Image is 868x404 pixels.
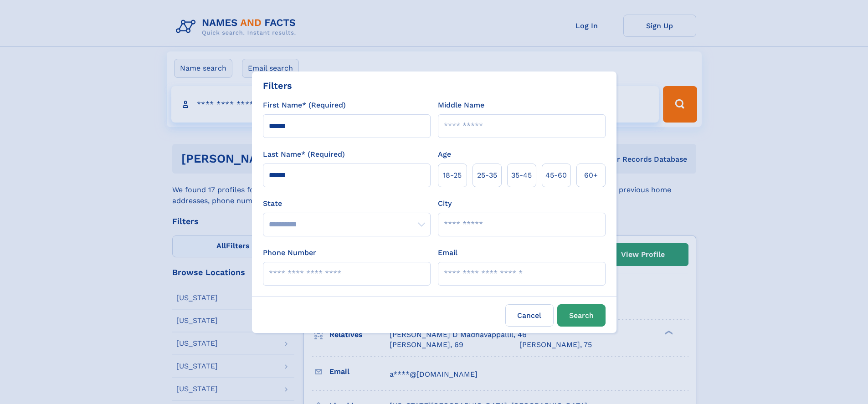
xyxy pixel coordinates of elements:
[263,198,431,209] label: State
[557,304,606,327] button: Search
[263,100,346,111] label: First Name* (Required)
[438,247,457,258] label: Email
[545,170,567,181] span: 45‑60
[477,170,497,181] span: 25‑35
[438,100,484,111] label: Middle Name
[505,304,554,327] label: Cancel
[438,149,451,160] label: Age
[438,198,452,209] label: City
[263,247,316,258] label: Phone Number
[263,79,292,92] div: Filters
[443,170,462,181] span: 18‑25
[584,170,598,181] span: 60+
[511,170,532,181] span: 35‑45
[263,149,345,160] label: Last Name* (Required)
